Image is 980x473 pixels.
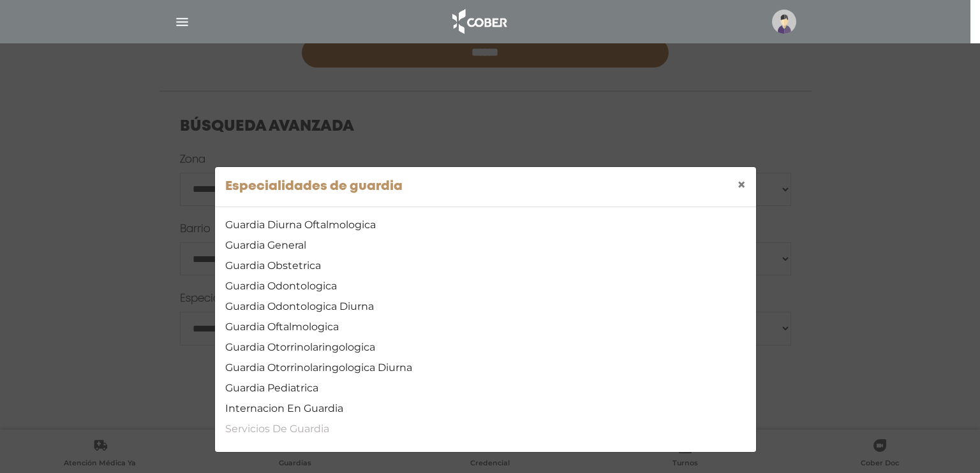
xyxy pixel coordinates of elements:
[225,279,746,294] a: Guardia Odontologica
[225,421,746,437] a: Servicios De Guardia
[225,340,746,355] a: Guardia Otorrinolaringologica
[225,381,746,396] a: Guardia Pediatrica
[225,258,746,273] a: Guardia Obstetrica
[225,177,403,196] h5: Especialidades de guardia
[225,238,746,253] a: Guardia General
[225,401,746,416] a: Internacion En Guardia
[225,217,746,233] a: Guardia Diurna Oftalmologica
[737,175,746,194] span: ×
[225,299,746,314] a: Guardia Odontologica Diurna
[225,319,746,335] a: Guardia Oftalmologica
[225,360,746,375] a: Guardia Otorrinolaringologica Diurna
[727,167,756,203] button: Close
